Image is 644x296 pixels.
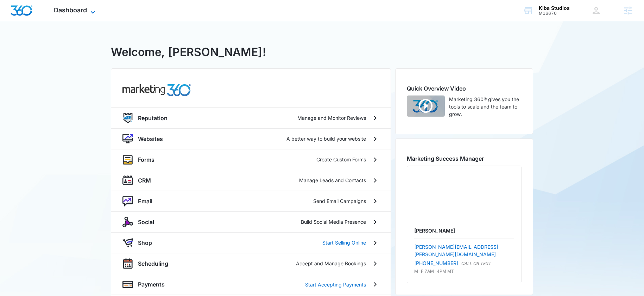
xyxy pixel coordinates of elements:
[299,177,366,184] p: Manage Leads and Contacts
[305,281,366,288] p: Start Accepting Payments
[122,196,133,206] img: nurture
[111,44,266,61] h1: Welcome, [PERSON_NAME]!
[122,113,133,123] img: reputation
[122,258,133,269] img: scheduling
[286,135,366,142] p: A better way to build your website
[414,259,458,267] a: [PHONE_NUMBER]
[111,274,391,295] a: paymentsPaymentsStart Accepting Payments
[138,280,165,289] p: Payments
[122,238,133,248] img: shopApp
[122,154,133,165] img: forms
[138,218,154,226] p: Social
[138,197,152,205] p: Email
[414,227,514,234] p: [PERSON_NAME]
[539,5,570,11] div: account name
[407,95,445,117] img: Quick Overview Video
[138,135,163,143] p: Websites
[111,211,391,232] a: socialSocialBuild Social Media Presence
[122,84,191,96] img: common.products.marketing.title
[322,239,366,246] p: Start Selling Online
[539,11,570,16] div: account id
[111,253,391,274] a: schedulingSchedulingAccept and Manage Bookings
[414,244,498,257] a: [PERSON_NAME][EMAIL_ADDRESS][PERSON_NAME][DOMAIN_NAME]
[138,155,154,164] p: Forms
[111,170,391,191] a: crmCRMManage Leads and Contacts
[414,268,514,275] p: M-F 7AM-4PM MT
[122,134,133,144] img: website
[296,260,366,267] p: Accept and Manage Bookings
[111,107,391,128] a: reputationReputationManage and Monitor Reviews
[443,174,485,217] img: Erik Woods
[297,114,366,122] p: Manage and Monitor Reviews
[111,128,391,149] a: websiteWebsitesA better way to build your website
[122,175,133,186] img: crm
[122,279,133,290] img: payments
[407,84,522,93] h2: Quick Overview Video
[138,176,151,185] p: CRM
[54,6,87,14] span: Dashboard
[111,191,391,211] a: nurtureEmailSend Email Campaigns
[138,259,168,268] p: Scheduling
[449,95,522,118] p: Marketing 360® gives you the tools to scale and the team to grow.
[111,232,391,253] a: shopAppShopStart Selling Online
[313,197,366,205] p: Send Email Campaigns
[407,154,522,163] h2: Marketing Success Manager
[301,218,366,226] p: Build Social Media Presence
[111,149,391,170] a: formsFormsCreate Custom Forms
[461,260,491,267] p: CALL OR TEXT
[138,114,168,122] p: Reputation
[316,156,366,163] p: Create Custom Forms
[138,239,152,247] p: Shop
[122,217,133,227] img: social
